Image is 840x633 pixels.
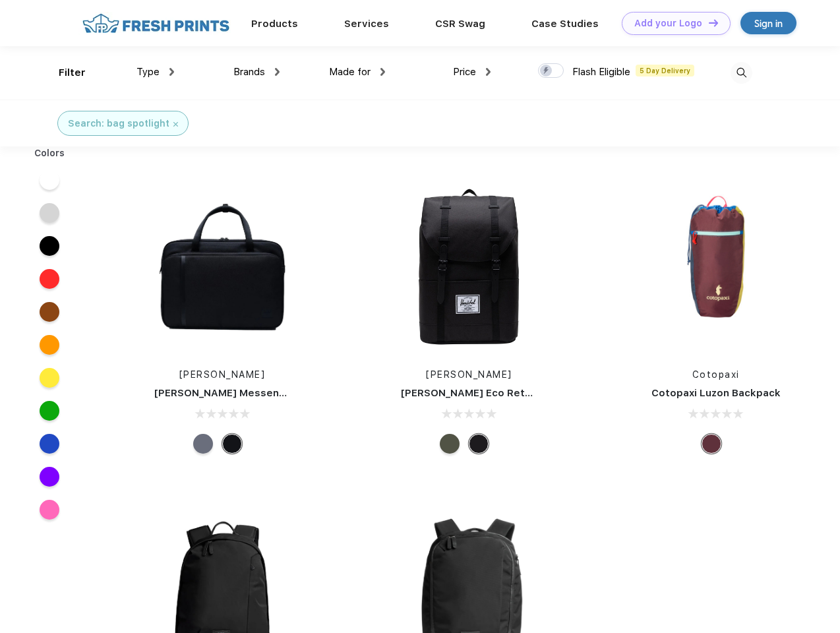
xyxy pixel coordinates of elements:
img: func=resize&h=266 [381,179,556,355]
a: Cotopaxi [692,369,740,380]
a: [PERSON_NAME] Messenger [154,387,297,399]
div: Raven Crosshatch [193,434,213,454]
div: Forest [440,434,460,454]
img: fo%20logo%202.webp [78,12,233,35]
a: [PERSON_NAME] Eco Retreat 15" Computer Backpack [401,387,671,399]
span: Made for [329,66,371,78]
span: Type [136,66,160,78]
img: func=resize&h=266 [628,179,804,355]
div: Black [222,434,242,454]
img: dropdown.png [169,68,174,76]
div: Colors [24,146,75,160]
a: Cotopaxi Luzon Backpack [651,387,781,399]
div: Sign in [754,16,783,31]
span: Price [453,66,476,78]
div: Surprise [702,434,721,454]
a: [PERSON_NAME] [179,369,266,380]
img: func=resize&h=266 [135,179,310,355]
div: Search: bag spotlight [68,117,169,131]
div: Black [469,434,489,454]
a: [PERSON_NAME] [426,369,512,380]
a: Products [251,18,298,30]
img: dropdown.png [275,68,280,76]
span: Flash Eligible [572,66,630,78]
span: 5 Day Delivery [636,65,694,76]
img: dropdown.png [380,68,385,76]
img: desktop_search.svg [731,62,752,84]
div: Filter [59,65,86,80]
div: Add your Logo [634,18,702,29]
img: dropdown.png [486,68,491,76]
span: Brands [233,66,265,78]
a: Sign in [740,12,796,34]
img: filter_cancel.svg [173,122,178,127]
img: DT [709,19,718,26]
